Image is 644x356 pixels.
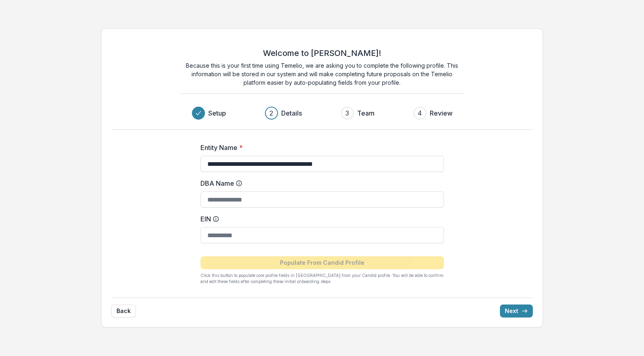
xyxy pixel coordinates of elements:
button: Populate From Candid Profile [200,256,444,269]
h3: Details [281,108,302,118]
div: 4 [418,108,422,118]
label: DBA Name [200,178,439,188]
button: Next [500,305,533,317]
p: Because this is your first time using Temelio, we are asking you to complete the following profil... [180,61,464,87]
h2: Welcome to [PERSON_NAME]! [263,48,381,58]
h3: Team [357,108,375,118]
label: EIN [200,214,439,224]
div: 2 [269,108,273,118]
div: Progress [192,107,452,120]
button: Back [111,305,136,317]
h3: Review [430,108,452,118]
h3: Setup [208,108,226,118]
p: Click this button to populate core profile fields in [GEOGRAPHIC_DATA] from your Candid profile. ... [200,272,444,285]
div: 3 [345,108,349,118]
label: Entity Name [200,143,439,152]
